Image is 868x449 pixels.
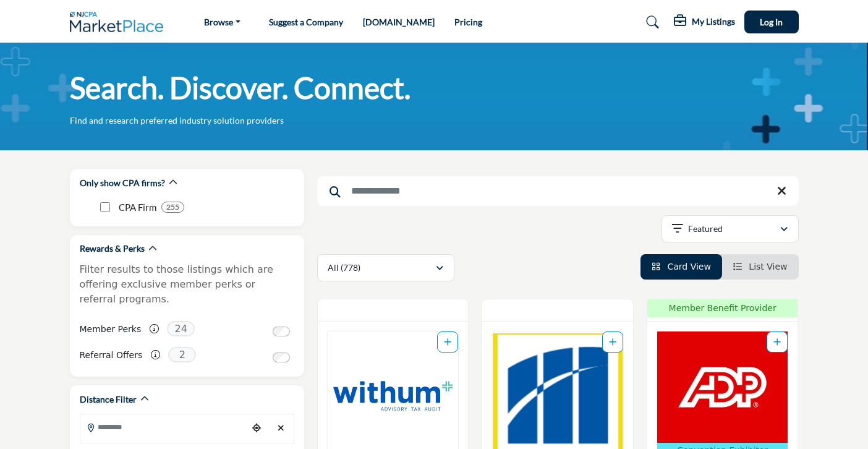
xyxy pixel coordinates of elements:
input: CPA Firm checkbox [100,202,110,212]
li: List View [722,254,799,280]
p: Featured [688,223,723,235]
span: 2 [168,347,196,362]
a: Pricing [454,17,482,27]
label: Referral Offers [80,344,143,366]
a: Suggest a Company [269,17,343,27]
button: Featured [662,215,799,242]
b: 255 [166,203,179,212]
span: Member Benefit Provider [651,302,794,315]
a: View List [733,262,788,272]
a: Add To List [773,337,781,347]
h1: Search. Discover. Connect. [70,69,411,107]
a: Search [634,12,667,32]
input: Search Keyword [317,176,799,206]
button: Log In [744,11,799,33]
button: All (778) [317,254,454,281]
div: Clear search location [272,415,291,442]
h5: My Listings [692,16,735,27]
a: View Card [652,262,711,272]
a: [DOMAIN_NAME] [363,17,435,27]
input: Switch to Member Perks [273,327,290,336]
li: Card View [640,254,722,280]
input: Search Location [80,415,247,439]
p: Filter results to those listings which are offering exclusive member perks or referral programs. [80,262,294,307]
span: 24 [167,321,195,336]
img: ADP [657,331,788,443]
img: Site Logo [70,12,170,32]
h2: Rewards & Perks [80,242,145,255]
span: List View [749,262,787,272]
span: Card View [667,262,710,272]
div: My Listings [674,15,735,30]
a: Add To List [444,337,451,347]
div: 255 Results For CPA Firm [161,202,184,213]
input: Switch to Referral Offers [273,353,290,362]
a: Browse [195,14,249,31]
label: Member Perks [80,319,142,340]
p: Find and research preferred industry solution providers [70,114,284,127]
div: Choose your current location [247,415,266,442]
a: Add To List [609,337,616,347]
p: All (778) [328,262,360,274]
h2: Only show CPA firms? [80,177,165,189]
p: CPA Firm: CPA Firm [119,200,156,215]
span: Log In [760,17,783,27]
h2: Distance Filter [80,393,137,406]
